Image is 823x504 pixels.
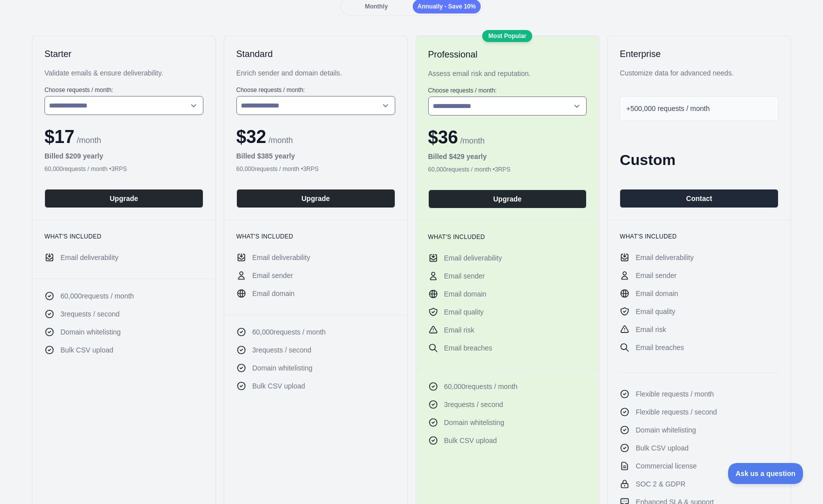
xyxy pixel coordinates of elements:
[428,189,587,208] button: Upgrade
[620,189,779,208] button: Contact
[728,463,803,484] iframe: Toggle Customer Support
[236,189,395,208] button: Upgrade
[428,165,587,173] div: 60,000 requests / month • 3 RPS
[620,151,676,168] span: Custom
[236,165,395,173] div: 60,000 requests / month • 3 RPS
